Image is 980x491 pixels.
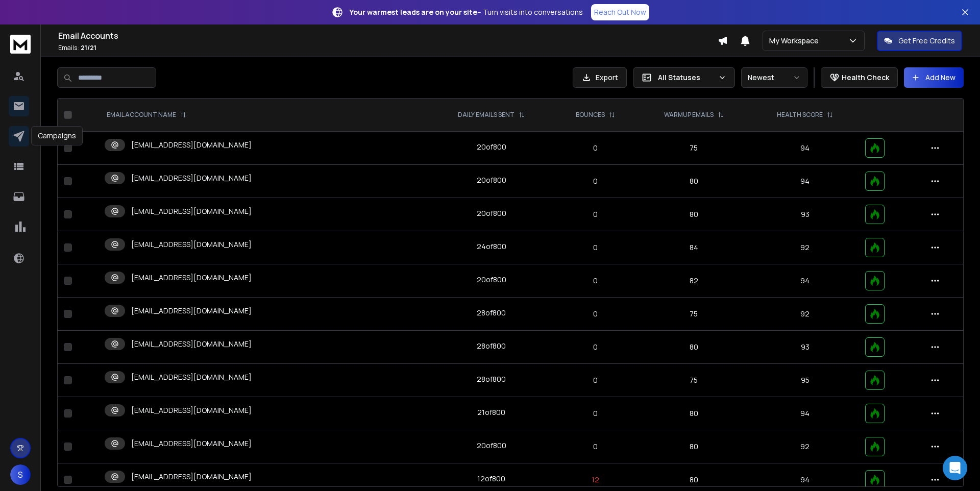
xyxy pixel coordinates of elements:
[594,7,646,17] p: Reach Out Now
[751,165,859,198] td: 94
[573,67,627,88] button: Export
[31,126,83,145] div: Campaigns
[477,341,506,351] div: 28 of 800
[477,407,505,418] div: 21 of 800
[560,475,631,485] p: 12
[560,176,631,186] p: 0
[751,198,859,231] td: 93
[664,111,714,119] p: WARMUP EMAILS
[131,438,252,449] p: [EMAIL_ADDRESS][DOMAIN_NAME]
[458,111,514,119] p: DAILY EMAILS SENT
[842,72,889,83] p: Health Check
[58,44,718,52] p: Emails :
[751,364,859,397] td: 95
[904,67,964,88] button: Add New
[350,7,583,17] p: – Turn visits into conversations
[637,364,751,397] td: 75
[943,456,967,480] div: Open Intercom Messenger
[560,375,631,385] p: 0
[821,67,898,88] button: Health Check
[637,298,751,331] td: 75
[560,309,631,319] p: 0
[560,441,631,452] p: 0
[107,111,186,119] div: EMAIL ACCOUNT NAME
[81,43,96,52] span: 21 / 21
[637,331,751,364] td: 80
[576,111,605,119] p: BOUNCES
[477,474,505,484] div: 12 of 800
[751,231,859,264] td: 92
[58,30,718,42] h1: Email Accounts
[637,132,751,165] td: 75
[350,7,477,17] strong: Your warmest leads are on your site
[560,276,631,286] p: 0
[777,111,823,119] p: HEALTH SCORE
[751,264,859,298] td: 94
[477,308,506,318] div: 28 of 800
[131,206,252,216] p: [EMAIL_ADDRESS][DOMAIN_NAME]
[10,464,31,485] button: S
[560,242,631,253] p: 0
[477,175,506,185] div: 20 of 800
[637,231,751,264] td: 84
[131,273,252,283] p: [EMAIL_ADDRESS][DOMAIN_NAME]
[741,67,807,88] button: Newest
[637,165,751,198] td: 80
[751,331,859,364] td: 93
[131,372,252,382] p: [EMAIL_ADDRESS][DOMAIN_NAME]
[658,72,714,83] p: All Statuses
[877,31,962,51] button: Get Free Credits
[477,440,506,451] div: 20 of 800
[560,209,631,219] p: 0
[477,275,506,285] div: 20 of 800
[477,241,506,252] div: 24 of 800
[637,430,751,463] td: 80
[751,298,859,331] td: 92
[131,173,252,183] p: [EMAIL_ADDRESS][DOMAIN_NAME]
[751,430,859,463] td: 92
[477,208,506,218] div: 20 of 800
[131,140,252,150] p: [EMAIL_ADDRESS][DOMAIN_NAME]
[131,306,252,316] p: [EMAIL_ADDRESS][DOMAIN_NAME]
[637,397,751,430] td: 80
[477,142,506,152] div: 20 of 800
[560,408,631,419] p: 0
[637,198,751,231] td: 80
[751,132,859,165] td: 94
[560,342,631,352] p: 0
[131,405,252,415] p: [EMAIL_ADDRESS][DOMAIN_NAME]
[10,35,31,54] img: logo
[131,339,252,349] p: [EMAIL_ADDRESS][DOMAIN_NAME]
[477,374,506,384] div: 28 of 800
[131,472,252,482] p: [EMAIL_ADDRESS][DOMAIN_NAME]
[898,36,955,46] p: Get Free Credits
[591,4,649,20] a: Reach Out Now
[637,264,751,298] td: 82
[769,36,823,46] p: My Workspace
[751,397,859,430] td: 94
[560,143,631,153] p: 0
[131,239,252,250] p: [EMAIL_ADDRESS][DOMAIN_NAME]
